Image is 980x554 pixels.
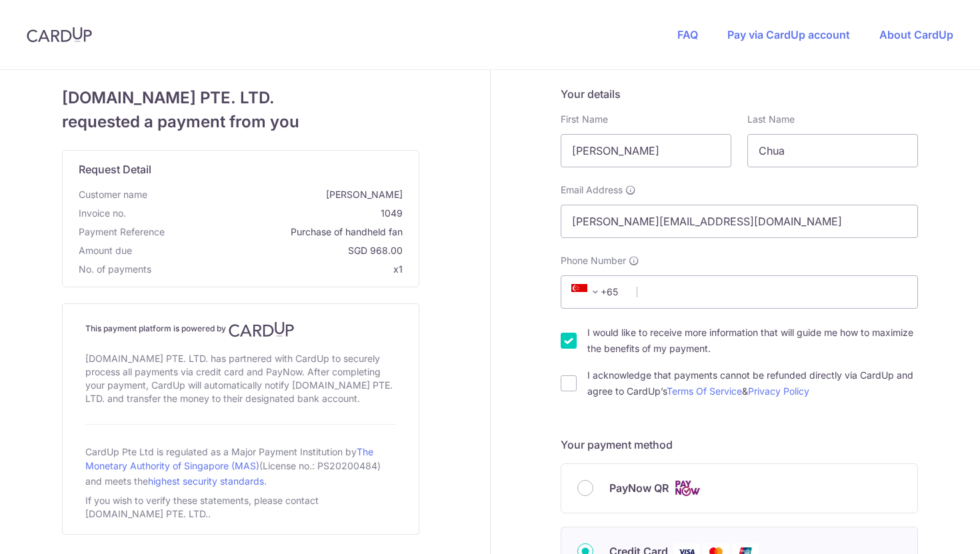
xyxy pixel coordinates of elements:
[85,349,396,408] div: [DOMAIN_NAME] PTE. LTD. has partnered with CardUp to securely process all payments via credit car...
[170,225,403,239] span: Purchase of handheld fan
[571,284,603,300] span: +65
[393,263,403,275] span: x1
[561,254,626,267] span: Phone Number
[677,28,698,41] a: FAQ
[747,113,795,126] label: Last Name
[561,113,608,126] label: First Name
[85,491,396,523] div: If you wish to verify these statements, please contact [DOMAIN_NAME] PTE. LTD..
[577,480,901,497] div: PayNow QR Cards logo
[148,475,264,487] a: highest security standards
[137,244,403,257] span: SGD 968.00
[79,244,132,257] span: Amount due
[747,134,918,167] input: Last name
[567,284,627,300] span: +65
[229,321,294,337] img: CardUp
[79,207,126,220] span: Invoice no.
[85,321,396,337] h4: This payment platform is powered by
[561,86,918,102] h5: Your details
[153,188,403,201] span: [PERSON_NAME]
[79,263,151,276] span: No. of payments
[131,207,403,220] span: 1049
[79,226,165,237] span: translation missing: en.payment_reference
[674,480,701,497] img: Cards logo
[561,134,731,167] input: First name
[79,188,147,201] span: Customer name
[62,86,419,110] span: [DOMAIN_NAME] PTE. LTD.
[587,325,918,357] label: I would like to receive more information that will guide me how to maximize the benefits of my pa...
[879,28,953,41] a: About CardUp
[79,163,151,176] span: translation missing: en.request_detail
[561,437,918,453] h5: Your payment method
[561,205,918,238] input: Email address
[85,441,396,491] div: CardUp Pte Ltd is regulated as a Major Payment Institution by (License no.: PS20200484) and meets...
[62,110,419,134] span: requested a payment from you
[561,183,623,197] span: Email Address
[609,480,669,496] span: PayNow QR
[667,385,742,397] a: Terms Of Service
[748,385,809,397] a: Privacy Policy
[587,367,918,399] label: I acknowledge that payments cannot be refunded directly via CardUp and agree to CardUp’s &
[727,28,850,41] a: Pay via CardUp account
[27,27,92,43] img: CardUp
